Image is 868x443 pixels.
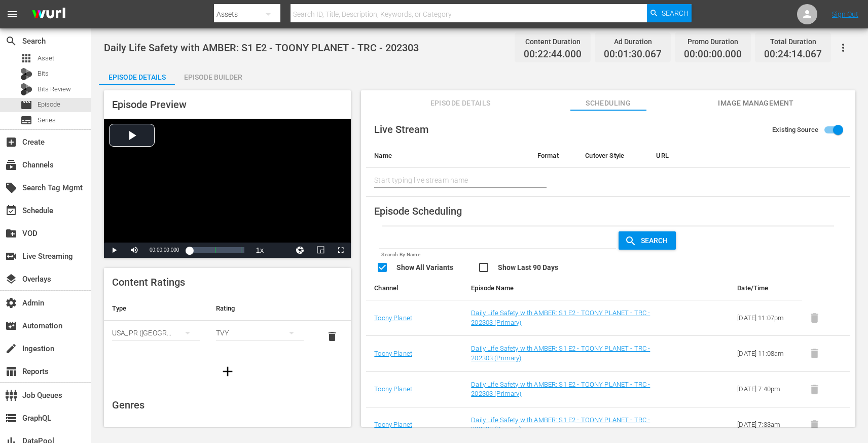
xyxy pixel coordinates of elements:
[290,243,310,258] button: Jump To Time
[524,49,582,60] span: 00:22:44.000
[150,247,179,253] span: 00:00:00.000
[684,49,742,60] span: 00:00:00.000
[471,345,650,362] a: Daily Life Safety with AMBER: S1 E2 - TOONY PLANET - TRC - 202303 (Primary)
[5,343,17,355] span: Ingestion
[471,381,650,398] a: Daily Life Safety with AMBER: S1 E2 - TOONY PLANET - TRC - 202303 (Primary)
[5,35,17,47] span: Search
[112,276,185,288] span: Content Ratings
[175,65,251,85] button: Episode Builder
[20,99,32,111] span: Episode
[38,53,54,63] span: Asset
[529,144,577,168] th: Format
[366,144,529,168] th: Name
[104,42,419,54] span: Daily Life Safety with AMBER: S1 E2 - TOONY PLANET - TRC - 202303
[718,97,794,110] span: Image Management
[374,350,412,357] a: Toony Planet
[379,251,616,259] p: Search By Name
[216,319,304,347] div: TVY
[5,182,17,194] span: Search Tag Mgmt
[5,250,17,262] span: Live Streaming
[577,144,648,168] th: Cutover Style
[764,49,822,60] span: 00:24:14.067
[5,297,17,309] span: Admin
[38,115,56,125] span: Series
[637,236,676,245] span: Search
[832,10,858,18] a: Sign Out
[320,324,344,349] button: delete
[5,320,17,332] span: Automation
[112,399,144,411] span: Genres
[374,314,412,322] a: Toony Planet
[604,35,662,49] div: Ad Duration
[764,35,822,49] div: Total Duration
[619,231,676,250] button: Search
[6,8,18,20] span: menu
[104,243,124,258] button: Play
[570,97,646,110] span: Scheduling
[249,243,270,258] button: Playback Rate
[38,99,60,110] span: Episode
[471,416,650,433] a: Daily Life Safety with AMBER: S1 E2 - TOONY PLANET - TRC - 202303 (Primary)
[662,4,689,22] span: Search
[20,114,32,126] span: Series
[20,83,32,95] div: Bits Review
[38,84,71,94] span: Bits Review
[20,68,32,80] div: Bits
[5,365,17,378] span: Reports
[374,205,462,217] span: Episode Scheduling
[310,243,331,258] button: Picture-in-Picture
[38,69,49,79] span: Bits
[99,65,175,85] button: Episode Details
[366,276,463,300] th: Channel
[104,296,208,321] th: Type
[104,296,351,352] table: simple table
[189,247,244,253] div: Progress Bar
[124,243,144,258] button: Mute
[5,159,17,171] span: Channels
[175,65,251,89] div: Episode Builder
[112,98,187,111] span: Episode Preview
[524,35,582,49] div: Content Duration
[24,3,73,26] img: ans4CAIJ8jUAAAAAAAAAAAAAAAAAAAAAAAAgQb4GAAAAAAAAAAAAAAAAAAAAAAAAJMjXAAAAAAAAAAAAAAAAAAAAAAAAgAT5G...
[20,52,32,64] span: Asset
[326,330,338,343] span: delete
[422,97,498,110] span: Episode Details
[5,227,17,240] span: VOD
[374,421,412,428] a: Toony Planet
[729,407,802,442] td: [DATE] 7:33am
[463,276,681,300] th: Episode Name
[729,336,802,371] td: [DATE] 11:08am
[99,65,175,89] div: Episode Details
[5,136,17,148] span: Create
[729,371,802,407] td: [DATE] 7:40pm
[648,144,834,168] th: URL
[112,319,200,347] div: USA_PR ([GEOGRAPHIC_DATA] ([GEOGRAPHIC_DATA]))
[331,243,351,258] button: Fullscreen
[374,385,412,393] a: Toony Planet
[684,35,742,49] div: Promo Duration
[772,125,818,135] span: Existing Source
[729,300,802,336] td: [DATE] 11:07pm
[5,273,17,285] span: Overlays
[104,119,351,258] div: Video Player
[374,123,428,135] span: Live Stream
[604,49,662,60] span: 00:01:30.067
[208,296,312,321] th: Rating
[5,412,17,424] span: GraphQL
[5,389,17,401] span: Job Queues
[5,205,17,217] span: Schedule
[647,4,692,22] button: Search
[471,309,650,326] a: Daily Life Safety with AMBER: S1 E2 - TOONY PLANET - TRC - 202303 (Primary)
[729,276,802,300] th: Date/Time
